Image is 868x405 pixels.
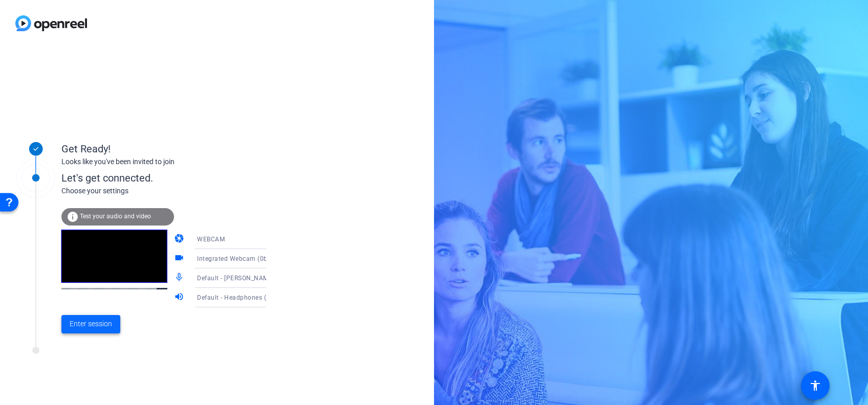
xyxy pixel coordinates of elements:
span: Enter session [70,319,112,329]
mat-icon: volume_up [174,291,186,304]
span: Default - [PERSON_NAME] (2- Realtek(R) Audio) [197,274,338,282]
mat-icon: accessibility [809,379,821,392]
mat-icon: mic_none [174,272,186,284]
div: Choose your settings [61,186,287,196]
mat-icon: videocam [174,253,186,265]
div: Looks like you've been invited to join [61,156,266,167]
span: Default - Headphones (2- Realtek(R) Audio) [197,293,325,301]
button: Enter session [61,315,120,333]
div: Get Ready! [61,141,266,156]
div: Let's get connected. [61,170,287,186]
span: Test your audio and video [80,213,151,220]
mat-icon: info [67,211,79,223]
span: WEBCAM [197,236,225,243]
span: Integrated Webcam (0bda:5581) [197,254,295,262]
mat-icon: camera [174,233,186,245]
